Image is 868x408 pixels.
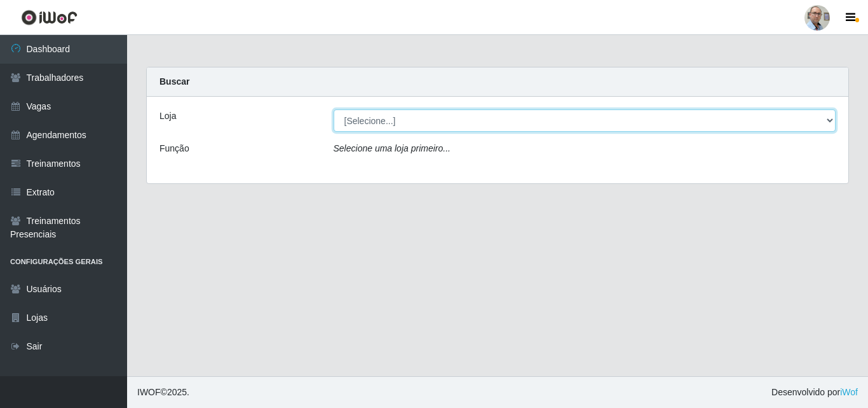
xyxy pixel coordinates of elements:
label: Loja [159,109,176,123]
span: IWOF [137,387,161,397]
img: CoreUI Logo [21,10,78,25]
strong: Buscar [159,76,189,87]
span: © 2025 . [137,386,189,399]
label: Função [159,142,189,155]
a: iWof [840,387,858,397]
i: Selecione uma loja primeiro... [334,143,451,153]
span: Desenvolvido por [771,386,858,399]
